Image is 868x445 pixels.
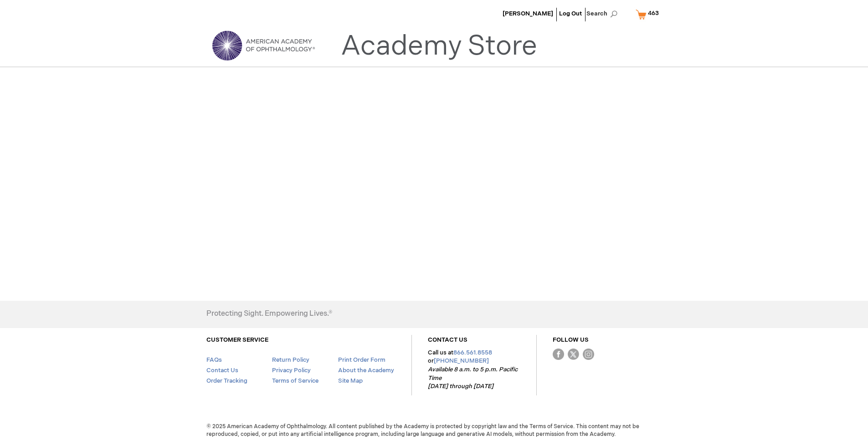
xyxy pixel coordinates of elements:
[553,336,589,344] a: FOLLOW US
[206,310,332,318] h4: Protecting Sight. Empowering Lives.®
[206,356,222,364] a: FAQs
[272,367,311,374] a: Privacy Policy
[583,349,594,360] img: instagram
[200,423,669,438] span: © 2025 American Academy of Ophthalmology. All content published by the Academy is protected by co...
[272,377,318,384] a: Terms of Service
[503,10,553,17] a: [PERSON_NAME]
[338,377,363,384] a: Site Map
[206,367,238,374] a: Contact Us
[428,366,518,390] em: Available 8 a.m. to 5 p.m. Pacific Time [DATE] through [DATE]
[559,10,582,17] a: Log Out
[338,356,385,364] a: Print Order Form
[338,367,394,374] a: About the Academy
[568,349,579,360] img: Twitter
[553,349,564,360] img: Facebook
[206,377,247,384] a: Order Tracking
[206,336,268,344] a: CUSTOMER SERVICE
[428,349,520,391] p: Call us at or
[272,356,309,364] a: Return Policy
[341,30,537,63] a: Academy Store
[428,336,467,344] a: CONTACT US
[453,349,492,356] a: 866.561.8558
[634,6,665,22] a: 463
[648,10,659,17] span: 463
[434,357,489,364] a: [PHONE_NUMBER]
[586,5,621,23] span: Search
